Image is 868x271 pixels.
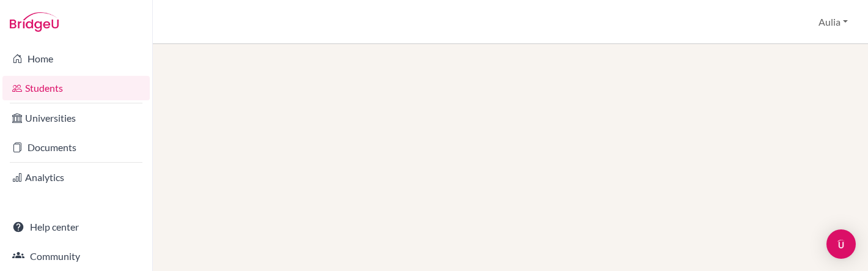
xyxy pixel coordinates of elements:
[2,46,150,71] a: Home
[2,244,150,269] a: Community
[10,12,59,32] img: Bridge-U
[2,165,150,190] a: Analytics
[2,76,150,100] a: Students
[2,215,150,239] a: Help center
[813,10,853,34] button: Aulia
[2,106,150,130] a: Universities
[826,229,856,259] div: Open Intercom Messenger
[2,135,150,160] a: Documents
